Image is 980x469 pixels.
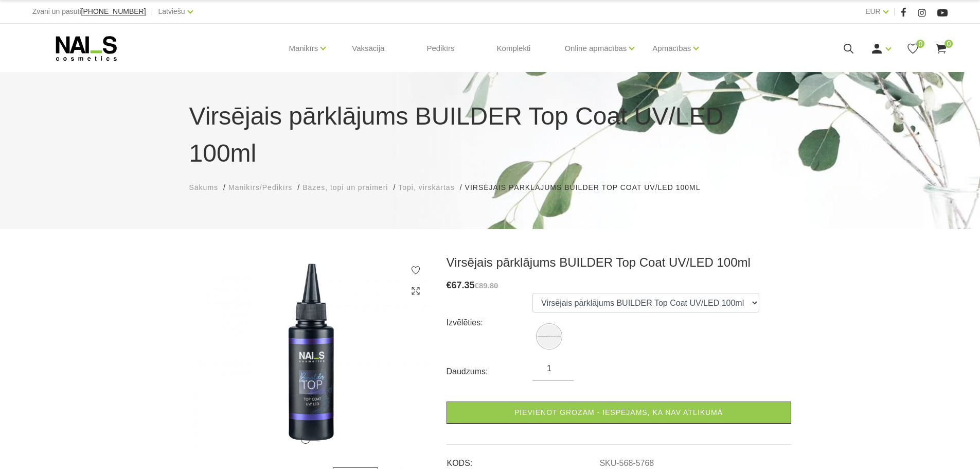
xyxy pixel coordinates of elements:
[228,182,292,193] a: Manikīrs/Pedikīrs
[302,183,388,192] span: Bāzes, topi un praimeri
[189,182,219,193] a: Sākums
[189,183,219,192] span: Sākums
[935,42,948,55] a: 0
[599,459,654,468] a: SKU-568-5768
[302,182,388,193] a: Bāzes, topi un praimeri
[894,5,896,18] span: |
[398,182,454,193] a: Topi, virskārtas
[447,402,791,424] a: Pievienot grozam
[344,24,393,73] a: Vaksācija
[447,363,533,380] div: Daudzums:
[228,183,292,192] span: Manikīrs/Pedikīrs
[81,8,146,15] a: [PHONE_NUMBER]
[81,7,146,15] span: [PHONE_NUMBER]
[452,280,475,290] span: 67.35
[652,28,691,69] a: Apmācības
[418,24,462,73] a: Pedikīrs
[289,28,318,69] a: Manikīrs
[916,40,924,48] span: 0
[906,42,919,55] a: 0
[151,5,153,18] span: |
[465,182,711,193] li: Virsējais pārklājums BUILDER Top Coat UV/LED 100ml
[398,183,454,192] span: Topi, virskārtas
[538,325,561,348] label: Nav atlikumā
[447,255,791,270] h3: Virsējais pārklājums BUILDER Top Coat UV/LED 100ml
[564,28,627,69] a: Online apmācības
[158,5,185,18] a: Latviešu
[189,98,791,172] h1: Virsējais pārklājums BUILDER Top Coat UV/LED 100ml
[475,281,498,290] s: €89.80
[316,437,321,442] button: 2 of 2
[945,40,953,48] span: 0
[301,435,310,444] button: 1 of 2
[538,325,561,348] img: Virsējais pārklājums BUILDER Top Coat UV/LED 100ml
[447,315,533,331] div: Izvēlēties:
[489,24,539,73] a: Komplekti
[865,5,881,18] a: EUR
[189,255,431,452] img: ...
[32,5,146,18] div: Zvani un pasūti
[447,280,452,290] span: €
